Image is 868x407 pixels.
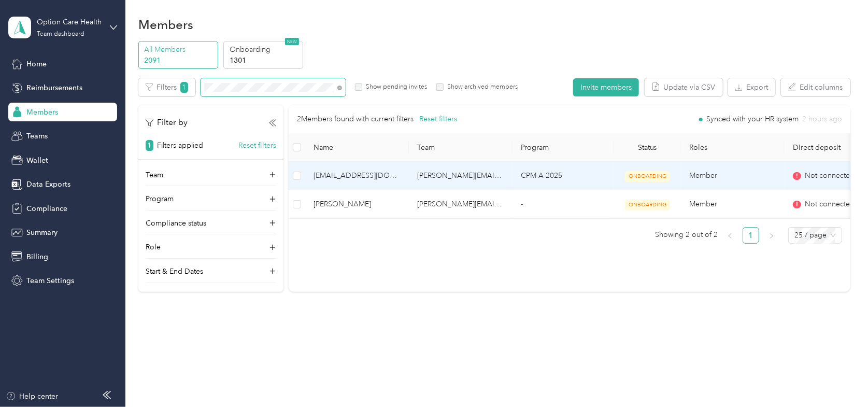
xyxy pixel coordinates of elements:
[805,199,855,210] span: Not connected
[146,218,206,229] p: Compliance status
[26,179,70,190] span: Data Exports
[138,78,195,96] button: Filters1
[26,107,58,118] span: Members
[802,116,842,123] span: 2 hours ago
[157,140,203,151] p: Filters applied
[362,82,428,92] label: Show pending invites
[314,199,401,210] span: [PERSON_NAME]
[722,227,738,244] li: Previous Page
[722,227,738,244] button: left
[238,140,276,151] button: Reset filters
[788,227,842,244] div: Page Size
[26,131,48,142] span: Teams
[146,170,163,180] p: Team
[743,227,759,244] li: 1
[781,78,850,96] button: Edit columns
[26,251,48,262] span: Billing
[763,227,780,244] li: Next Page
[26,275,74,286] span: Team Settings
[614,162,681,190] td: ONBOARDING
[144,55,215,66] p: 2091
[419,114,457,125] button: Reset filters
[146,116,188,129] p: Filter by
[146,266,203,277] p: Start & End Dates
[645,78,723,96] button: Update via CSV
[681,162,785,190] td: Member
[513,162,614,190] td: CPM A 2025
[146,140,153,151] span: 1
[513,190,614,219] td: -
[144,44,215,55] p: All Members
[26,203,67,214] span: Compliance
[285,38,299,45] span: NEW
[138,19,193,30] h1: Members
[297,114,414,125] p: 2 Members found with current filters
[763,227,780,244] button: right
[794,228,836,243] span: 25 / page
[37,17,102,27] div: Option Care Health
[6,391,59,402] button: Help center
[728,78,775,96] button: Export
[769,233,775,239] span: right
[314,170,401,181] span: [EMAIL_ADDRESS][DOMAIN_NAME]
[727,233,733,239] span: left
[180,82,188,93] span: 1
[305,162,409,190] td: arezoo.esteki@optioncare.com
[314,143,401,152] span: Name
[230,55,300,66] p: 1301
[146,193,174,204] p: Program
[26,227,58,238] span: Summary
[230,44,300,55] p: Onboarding
[513,133,614,162] th: Program
[625,171,670,182] span: ONBOARDING
[681,190,785,219] td: Member
[26,155,48,166] span: Wallet
[706,116,799,123] span: Synced with your HR system
[305,190,409,219] td: Arezoo Esteki
[305,133,409,162] th: Name
[409,133,513,162] th: Team
[409,162,513,190] td: jeremy.trevino@optioncare.com
[655,227,718,243] span: Showing 2 out of 2
[409,190,513,219] td: michelle.fibich@optioncare.com
[146,242,161,252] p: Role
[37,31,84,37] div: Team dashboard
[444,82,518,92] label: Show archived members
[614,190,681,219] td: ONBOARDING
[614,133,681,162] th: Status
[805,170,855,181] span: Not connected
[743,228,759,243] a: 1
[625,200,670,210] span: ONBOARDING
[681,133,785,162] th: Roles
[26,82,82,93] span: Reimbursements
[26,59,47,69] span: Home
[810,349,868,407] iframe: Everlance-gr Chat Button Frame
[573,78,639,96] button: Invite members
